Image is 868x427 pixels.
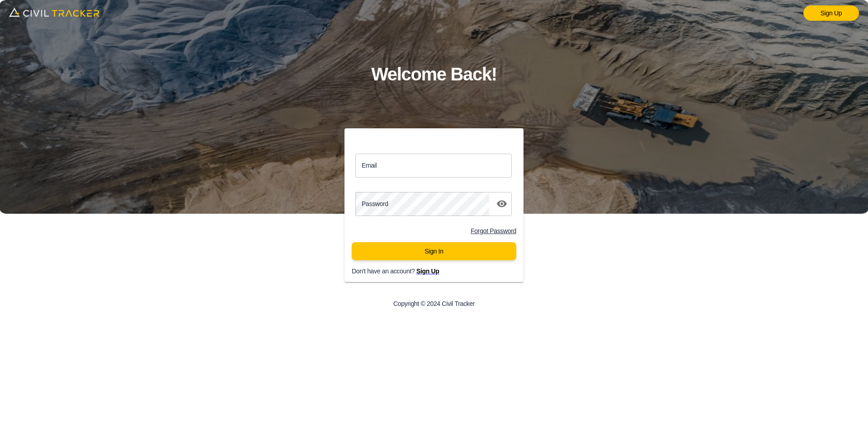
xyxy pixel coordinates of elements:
a: Sign Up [416,267,439,275]
h1: Welcome Back! [371,60,497,89]
p: Don't have an account? [352,267,531,275]
img: logo [9,5,99,20]
button: toggle password visibility [493,195,511,213]
p: Copyright © 2024 Civil Tracker [393,300,475,307]
a: Sign Up [803,5,859,21]
button: Sign In [352,242,516,260]
input: email [355,154,512,178]
a: Forgot Password [471,227,516,235]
